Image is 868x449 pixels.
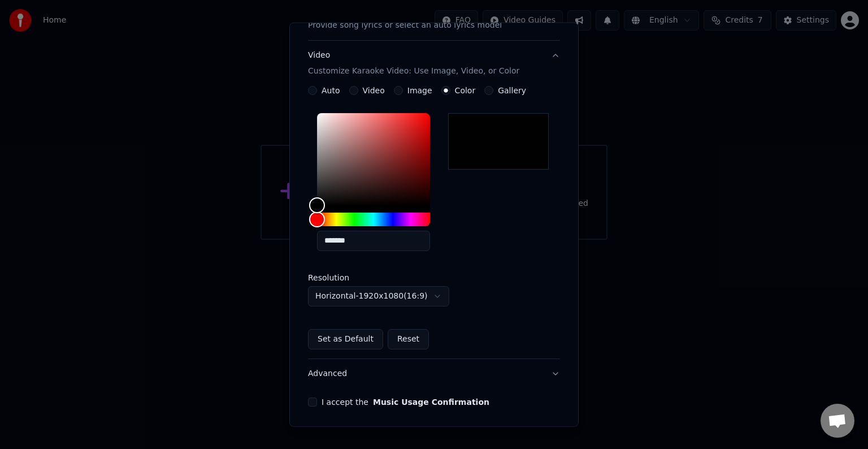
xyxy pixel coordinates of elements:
[373,398,489,406] button: I accept the
[308,359,560,388] button: Advanced
[308,20,502,31] p: Provide song lyrics or select an auto lyrics model
[308,66,519,77] p: Customize Karaoke Video: Use Image, Video, or Color
[317,213,430,226] div: Hue
[498,87,526,94] label: Gallery
[388,329,429,349] button: Reset
[322,87,340,94] label: Auto
[308,274,421,282] label: Resolution
[308,41,560,86] button: VideoCustomize Karaoke Video: Use Image, Video, or Color
[363,87,385,94] label: Video
[317,113,430,206] div: Color
[308,329,383,349] button: Set as Default
[322,398,489,406] label: I accept the
[308,50,519,77] div: Video
[455,87,476,94] label: Color
[308,86,560,359] div: VideoCustomize Karaoke Video: Use Image, Video, or Color
[407,87,432,94] label: Image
